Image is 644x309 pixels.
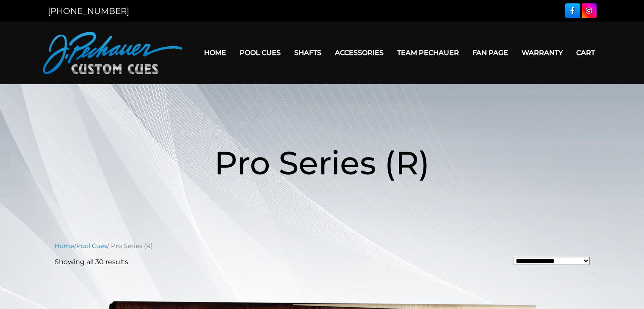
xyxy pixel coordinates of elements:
p: Showing all 30 results [55,257,128,267]
a: Home [55,242,74,250]
a: Pool Cues [233,42,287,63]
span: Pro Series (R) [214,143,430,182]
img: Pechauer Custom Cues [43,32,182,74]
select: Shop order [514,257,590,265]
a: Shafts [287,42,328,63]
nav: Breadcrumb [55,241,590,251]
a: Team Pechauer [390,42,466,63]
a: Cart [569,42,602,63]
a: Warranty [515,42,569,63]
a: Accessories [328,42,390,63]
a: Pool Cues [76,242,107,250]
a: Fan Page [466,42,515,63]
a: Home [197,42,233,63]
a: [PHONE_NUMBER] [48,6,129,16]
